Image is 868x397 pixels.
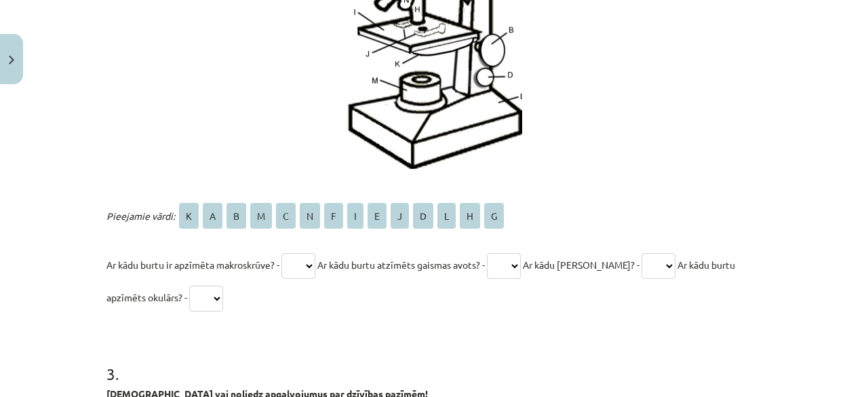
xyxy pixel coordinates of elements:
[179,203,199,229] span: K
[391,203,409,229] span: J
[9,56,14,64] img: icon-close-lesson-0947bae3869378f0d4975bcd49f059093ad1ed9edebbc8119c70593378902aed.svg
[317,259,485,271] span: Ar kādu burtu atzīmēts gaismas avots? -
[324,203,343,229] span: F
[413,203,433,229] span: D
[368,203,387,229] span: E
[523,259,639,271] span: Ar kādu [PERSON_NAME]? -
[203,203,222,229] span: A
[460,203,480,229] span: H
[226,203,246,229] span: B
[250,203,272,229] span: M
[300,203,320,229] span: N
[106,341,762,383] h1: 3 .
[106,259,735,303] span: Ar kādu burtu apzīmēts okulārs? -
[276,203,296,229] span: C
[106,259,279,271] span: Ar kādu burtu ir apzīmēta makroskrūve? -
[437,203,456,229] span: L
[484,203,504,229] span: G
[347,203,363,229] span: I
[106,210,175,222] span: Pieejamie vārdi:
